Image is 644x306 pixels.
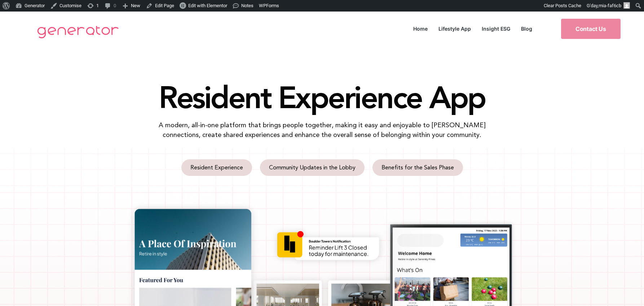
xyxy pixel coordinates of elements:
[433,24,476,34] a: Lifestyle App
[561,19,621,39] a: Contact Us
[476,24,516,34] a: Insight ESG
[408,24,538,34] nav: Menu
[190,165,243,170] span: Resident Experience
[381,165,454,170] span: Benefits for the Sales Phase
[116,82,528,113] h1: Resident Experience App
[147,120,497,139] p: A modern, all-in-one platform that brings people together, making it easy and enjoyable to [PERSO...
[188,3,227,8] span: Edit with Elementor
[408,24,433,34] a: Home
[372,159,463,176] a: Benefits for the Sales Phase
[260,159,365,176] a: Community Updates in the Lobby
[599,3,621,8] span: mia-faf6cb
[575,26,606,32] span: Contact Us
[516,24,538,34] a: Blog
[181,159,252,176] a: Resident Experience
[269,165,356,170] span: Community Updates in the Lobby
